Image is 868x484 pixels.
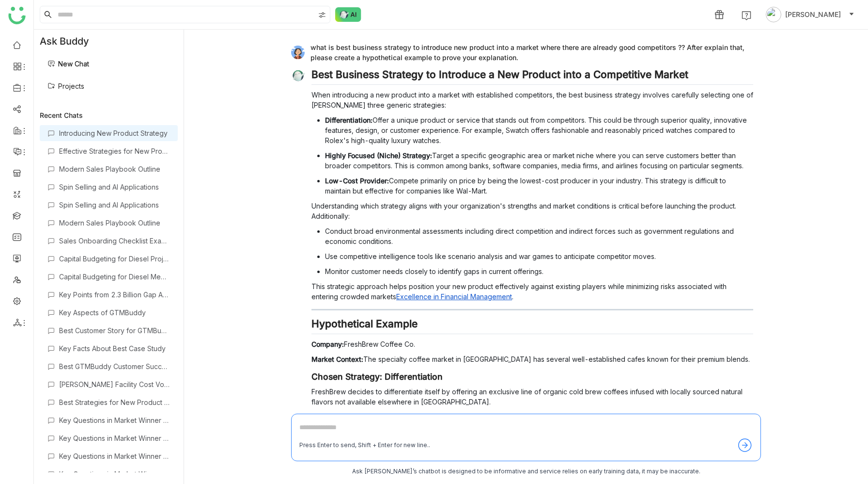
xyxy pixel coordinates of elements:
[311,339,753,349] p: FreshBrew Coffee Co.
[59,416,170,424] div: Key Questions in Market Winner Survey 2024
[59,398,170,406] div: Best Strategies for New Product Launch
[396,292,512,301] a: Excellence in Financial Management
[59,344,170,353] div: Key Facts About Best Case Study
[311,90,753,110] p: When introducing a new product into a market with established competitors, the best business stra...
[311,68,753,85] h2: Best Business Strategy to Introduce a New Product into a Competitive Market
[59,362,170,371] div: Best GTMBuddy Customer Success Story?
[325,266,753,276] p: Monitor customer needs closely to identify gaps in current offerings.
[291,467,761,476] div: Ask [PERSON_NAME]’s chatbot is designed to be informative and service relies on early training da...
[59,380,170,388] div: [PERSON_NAME] Facility Cost Volume Profile
[59,219,170,227] div: Modern Sales Playbook Outline
[325,226,753,246] p: Conduct broad environmental assessments including direct competition and indirect forces such as ...
[325,151,432,160] strong: Highly Focused (Niche) Strategy:
[59,273,170,281] div: Capital Budgeting for Diesel Medical Services
[59,290,170,299] div: Key Points from 2.3 Billion Gap Article
[325,150,753,171] p: Target a specific geographic area or market niche where you can serve customers better than broad...
[59,201,170,209] div: Spin Selling and AI Applications
[59,255,170,263] div: Capital Budgeting for Diesel Project
[325,115,753,145] p: Offer a unique product or service that stands out from competitors. This could be through superio...
[325,176,753,196] p: Compete primarily on price by being the lowest-cost producer in your industry. This strategy is d...
[325,177,389,185] strong: Low-Cost Provider:
[742,11,751,20] img: help.svg
[291,42,753,63] div: what is best business strategy to introduce new product into a market where there are already goo...
[299,441,430,450] div: Press Enter to send, Shift + Enter for new line..
[59,470,170,478] div: Key Questions in Market Winner Survey 2024
[311,318,753,334] h2: Hypothetical Example
[311,201,753,221] p: Understanding which strategy aligns with your organization's strengths and market conditions is c...
[335,7,361,22] img: ask-buddy-normal.svg
[311,281,753,302] p: This strategic approach helps position your new product effectively against existing players whil...
[47,82,84,90] a: Projects
[59,147,170,155] div: Effective Strategies for New Product Launch
[318,11,326,19] img: search-type.svg
[59,326,170,335] div: Best Customer Story for GTMBuddy
[59,183,170,191] div: Spin Selling and AI Applications
[40,111,178,119] div: Recent Chats
[311,354,753,364] p: The specialty coffee market in [GEOGRAPHIC_DATA] has several well-established cafes known for the...
[311,371,753,382] h3: Chosen Strategy: Differentiation
[59,165,170,173] div: Modern Sales Playbook Outline
[59,129,170,137] div: Introducing New Product Strategy
[325,116,372,124] strong: Differentiation:
[8,7,26,24] img: logo
[34,30,184,53] div: Ask Buddy
[764,7,856,22] button: [PERSON_NAME]
[785,9,841,20] span: [PERSON_NAME]
[59,308,170,317] div: Key Aspects of GTMBuddy
[47,60,89,68] a: New Chat
[311,355,363,363] strong: Market Context:
[59,237,170,245] div: Sales Onboarding Checklist Example
[311,387,753,407] p: FreshBrew decides to differentiate itself by offering an exclusive line of organic cold brew coff...
[325,251,753,261] p: Use competitive intelligence tools like scenario analysis and war games to anticipate competitor ...
[766,7,781,22] img: avatar
[59,452,170,460] div: Key Questions in Market Winner Survey 2024
[59,434,170,442] div: Key Questions in Market Winner Survey 2024
[311,340,344,348] strong: Company:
